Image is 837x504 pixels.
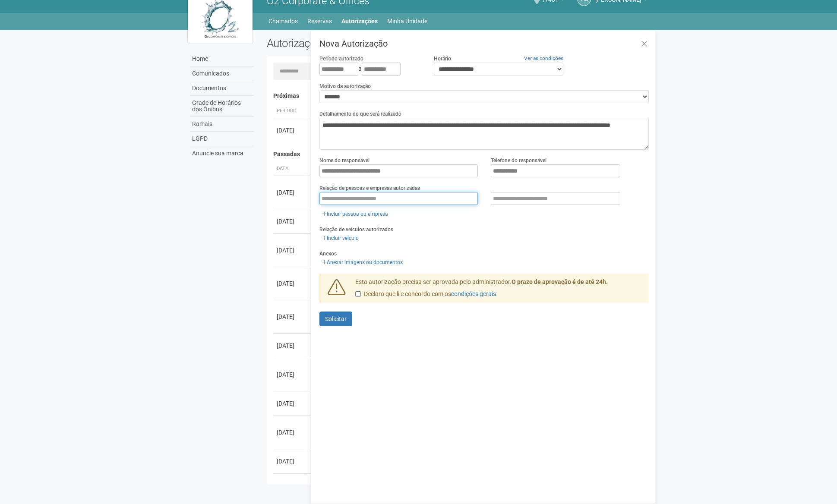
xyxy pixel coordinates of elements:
[319,157,370,164] label: Nome do responsável
[319,233,361,243] a: Incluir veículo
[267,37,452,50] h2: Autorizações
[277,399,309,408] div: [DATE]
[273,162,312,176] th: Data
[319,184,420,192] label: Relação de pessoas e empresas autorizadas
[277,279,309,288] div: [DATE]
[190,81,254,96] a: Documentos
[190,146,254,161] a: Anuncie sua marca
[190,117,254,132] a: Ramais
[273,151,643,157] h4: Passadas
[277,217,309,226] div: [DATE]
[319,312,352,326] button: Solicitar
[319,209,391,219] a: Incluir pessoa ou empresa
[319,258,405,267] a: Anexar imagens ou documentos
[307,15,332,27] a: Reservas
[319,55,363,63] label: Período autorizado
[277,126,309,135] div: [DATE]
[273,104,312,118] th: Período
[387,15,427,27] a: Minha Unidade
[319,63,420,76] div: a
[190,96,254,117] a: Grade de Horários dos Ônibus
[190,66,254,81] a: Comunicados
[512,278,608,285] strong: O prazo de aprovação é de até 24h.
[190,52,254,66] a: Home
[268,15,298,27] a: Chamados
[355,291,361,297] input: Declaro que li e concordo com oscondições gerais
[325,315,347,322] span: Solicitar
[491,157,546,164] label: Telefone do responsável
[434,55,451,63] label: Horário
[190,132,254,146] a: LGPD
[524,55,563,61] a: Ver as condições
[319,82,371,90] label: Motivo da autorização
[277,246,309,255] div: [DATE]
[277,312,309,321] div: [DATE]
[277,428,309,437] div: [DATE]
[319,110,401,118] label: Detalhamento do que será realizado
[341,15,378,27] a: Autorizações
[277,457,309,466] div: [DATE]
[451,290,496,297] a: condições gerais
[277,370,309,379] div: [DATE]
[319,250,337,258] label: Anexos
[277,188,309,197] div: [DATE]
[273,93,643,99] h4: Próximas
[319,226,393,233] label: Relação de veículos autorizados
[349,278,649,303] div: Esta autorização precisa ser aprovada pelo administrador.
[277,341,309,350] div: [DATE]
[319,39,649,48] h3: Nova Autorização
[355,290,496,299] label: Declaro que li e concordo com os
